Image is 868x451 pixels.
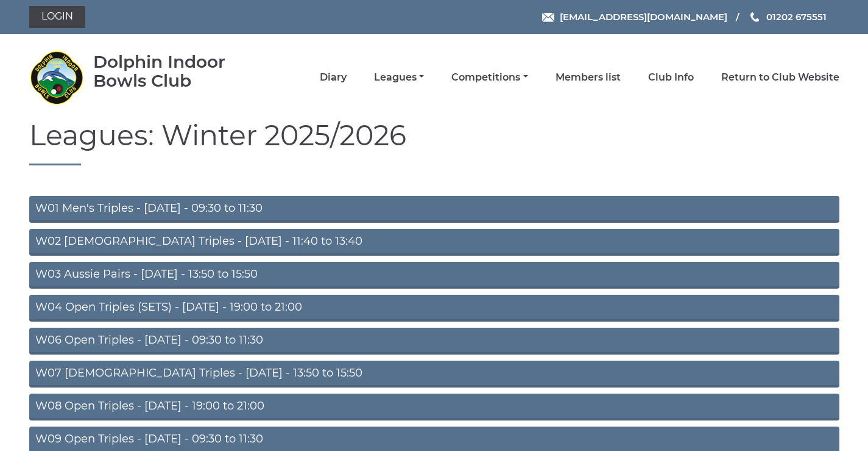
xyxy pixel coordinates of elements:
img: Phone us [750,12,759,22]
img: Dolphin Indoor Bowls Club [29,50,84,105]
a: Members list [556,71,621,84]
a: W03 Aussie Pairs - [DATE] - 13:50 to 15:50 [29,262,839,289]
span: 01202 675551 [766,11,827,23]
img: Email [542,13,554,22]
a: W02 [DEMOGRAPHIC_DATA] Triples - [DATE] - 11:40 to 13:40 [29,229,839,256]
a: Competitions [451,71,528,84]
a: Leagues [374,71,424,84]
span: [EMAIL_ADDRESS][DOMAIN_NAME] [560,11,727,23]
a: Phone us 01202 675551 [749,10,827,24]
h1: Leagues: Winter 2025/2026 [29,120,839,165]
a: Diary [320,71,347,84]
a: Club Info [648,71,694,84]
a: W07 [DEMOGRAPHIC_DATA] Triples - [DATE] - 13:50 to 15:50 [29,361,839,388]
a: Login [29,6,85,28]
a: Email [EMAIL_ADDRESS][DOMAIN_NAME] [542,10,727,24]
a: W06 Open Triples - [DATE] - 09:30 to 11:30 [29,328,839,355]
div: Dolphin Indoor Bowls Club [93,52,261,90]
a: Return to Club Website [721,71,839,84]
a: W04 Open Triples (SETS) - [DATE] - 19:00 to 21:00 [29,295,839,322]
a: W08 Open Triples - [DATE] - 19:00 to 21:00 [29,394,839,420]
a: W01 Men's Triples - [DATE] - 09:30 to 11:30 [29,196,839,223]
